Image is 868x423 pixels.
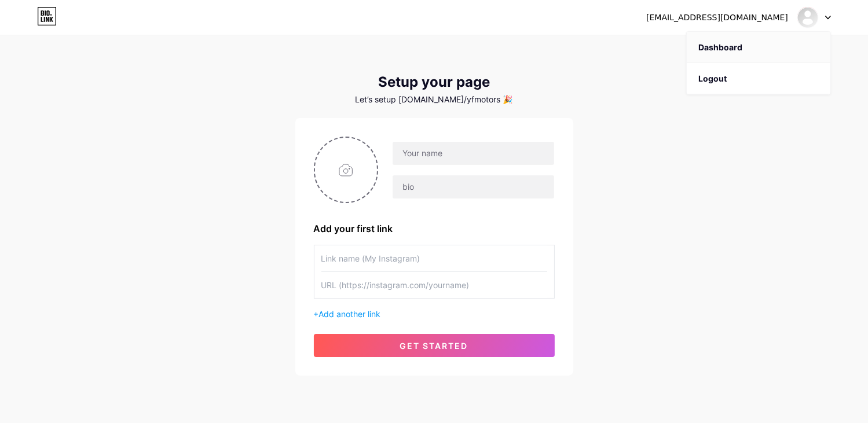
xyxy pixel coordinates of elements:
div: Setup your page [295,74,573,90]
span: get started [400,341,468,351]
li: Logout [687,63,830,94]
input: Your name [393,142,554,165]
input: Link name (My Instagram) [321,245,547,271]
div: [EMAIL_ADDRESS][DOMAIN_NAME] [646,12,788,24]
img: YF MOTOR SPARE PARTS [797,6,819,28]
div: Let’s setup [DOMAIN_NAME]/yfmotors 🎉 [295,95,573,104]
input: bio [393,175,554,198]
div: Add your first link [314,222,555,236]
button: get started [314,334,555,357]
a: Dashboard [687,32,830,63]
div: + [314,308,555,320]
span: Add another link [319,309,381,319]
input: URL (https://instagram.com/yourname) [321,272,547,298]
